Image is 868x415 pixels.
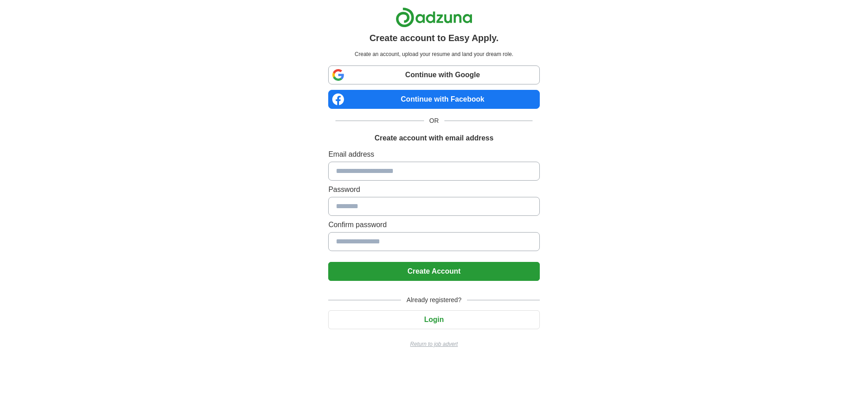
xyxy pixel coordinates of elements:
a: Continue with Google [328,65,539,84]
span: Already registered? [401,295,467,305]
img: Adzuna logo [396,7,472,28]
label: Email address [328,149,539,160]
label: Confirm password [328,219,539,230]
button: Login [328,310,539,329]
a: Return to job advert [328,340,539,348]
p: Create an account, upload your resume and land your dream role. [330,50,538,58]
h1: Create account with email address [374,133,493,144]
a: Login [328,316,539,323]
label: Password [328,184,539,195]
a: Continue with Facebook [328,90,539,109]
h1: Create account to Easy Apply. [369,31,499,45]
span: OR [424,116,444,126]
button: Create Account [328,262,539,281]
